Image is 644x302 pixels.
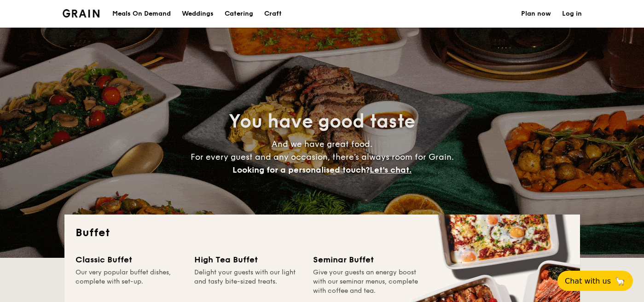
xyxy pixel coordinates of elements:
h2: Buffet [75,226,569,240]
span: Looking for a personalised touch? [232,165,370,175]
div: High Tea Buffet [194,253,302,266]
div: Delight your guests with our light and tasty bite-sized treats. [194,268,302,296]
span: Let's chat. [370,165,412,175]
div: Our very popular buffet dishes, complete with set-up. [75,268,183,296]
span: 🦙 [615,276,626,286]
div: Seminar Buffet [313,253,421,266]
span: And we have great food. For every guest and any occasion, there’s always room for Grain. [191,139,454,175]
img: Grain [63,9,100,17]
div: Classic Buffet [75,253,183,266]
span: You have good taste [229,110,415,133]
button: Chat with us🦙 [557,271,633,291]
span: Chat with us [565,277,611,285]
div: Give your guests an energy boost with our seminar menus, complete with coffee and tea. [313,268,421,296]
a: Logotype [63,9,100,17]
